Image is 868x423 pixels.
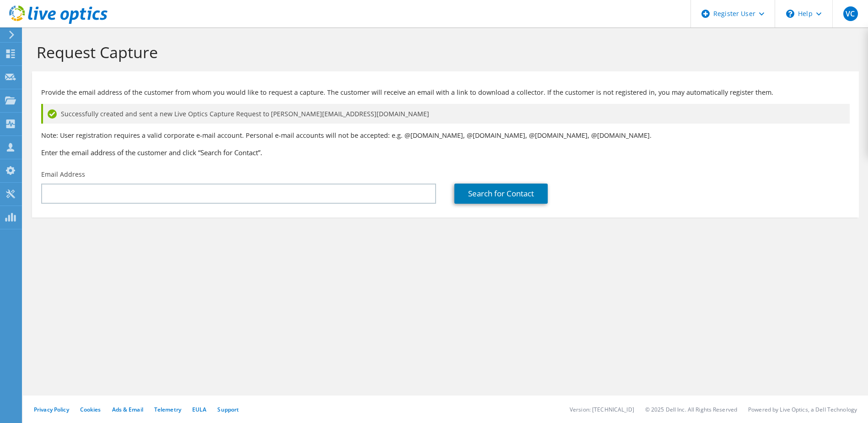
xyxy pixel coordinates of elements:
a: EULA [192,406,206,413]
li: Powered by Live Optics, a Dell Technology [748,406,857,413]
a: Ads & Email [112,406,143,413]
a: Support [217,406,239,413]
p: Note: User registration requires a valid corporate e-mail account. Personal e-mail accounts will ... [41,130,850,141]
h3: Enter the email address of the customer and click “Search for Contact”. [41,147,850,157]
a: Telemetry [154,406,181,413]
p: Provide the email address of the customer from whom you would like to request a capture. The cust... [41,87,850,98]
span: Successfully created and sent a new Live Optics Capture Request to [PERSON_NAME][EMAIL_ADDRESS][D... [61,109,429,119]
a: Privacy Policy [34,406,69,413]
li: © 2025 Dell Inc. All Rights Reserved [645,406,737,413]
h1: Request Capture [37,43,850,62]
li: Version: [TECHNICAL_ID] [570,406,634,413]
span: VC [843,6,858,21]
svg: \n [786,10,794,18]
a: Search for Contact [454,184,548,204]
a: Cookies [80,406,101,413]
label: Email Address [41,170,85,179]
